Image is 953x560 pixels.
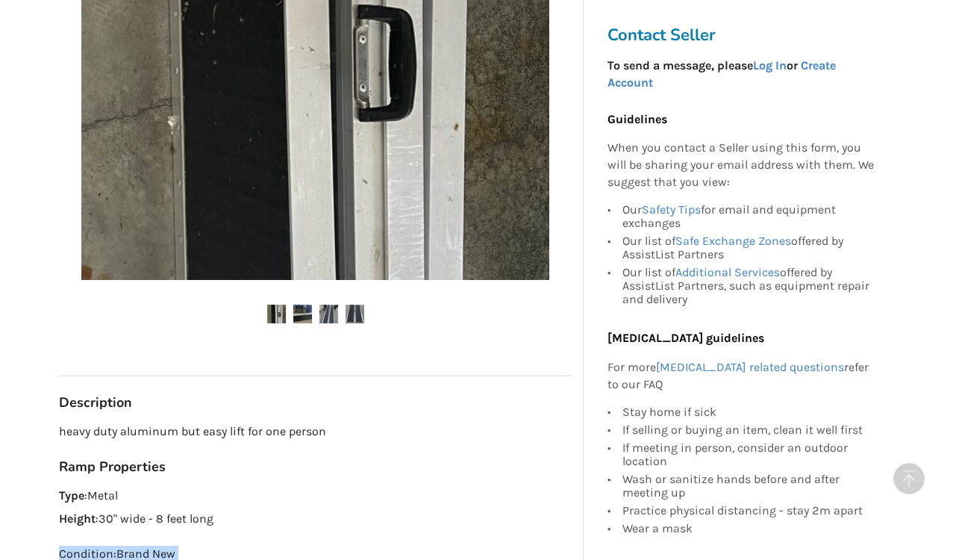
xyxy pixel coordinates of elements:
[642,202,701,217] a: Safety Tips
[753,58,787,72] a: Log In
[59,488,572,505] p: : Metal
[319,305,338,323] img: ramp for loading mobility scooter etc. to pickup or suv-ramp-mobility-surrey-assistlist-listing
[293,305,312,323] img: ramp for loading mobility scooter etc. to pickup or suv-ramp-mobility-surrey-assistlist-listing
[675,265,780,279] a: Additional Services
[622,405,875,421] div: Stay home if sick
[59,511,96,526] strong: Height
[59,458,572,476] h3: Ramp Properties
[607,25,882,46] h3: Contact Seller
[622,439,875,470] div: If meeting in person, consider an outdoor location
[675,234,791,248] a: Safe Exchange Zones
[607,140,875,192] p: When you contact a Seller using this form, you will be sharing your email address with them. We s...
[267,305,286,323] img: ramp for loading mobility scooter etc. to pickup or suv-ramp-mobility-surrey-assistlist-listing
[59,423,572,441] p: heavy duty aluminum but easy lift for one person
[656,360,844,374] a: [MEDICAL_DATA] related questions
[59,488,84,503] strong: Type
[622,264,875,306] div: Our list of offered by AssistList Partners, such as equipment repair and delivery
[622,421,875,439] div: If selling or buying an item, clean it well first
[622,203,875,232] div: Our for email and equipment exchanges
[607,58,836,90] strong: To send a message, please or
[607,359,875,393] p: For more refer to our FAQ
[622,520,875,535] div: Wear a mask
[59,394,572,411] h3: Description
[346,305,364,323] img: ramp for loading mobility scooter etc. to pickup or suv-ramp-mobility-surrey-assistlist-listing
[607,112,667,126] b: Guidelines
[59,511,572,528] p: : 30" wide - 8 feet long
[607,331,764,345] b: [MEDICAL_DATA] guidelines
[622,232,875,264] div: Our list of offered by AssistList Partners
[622,502,875,520] div: Practice physical distancing - stay 2m apart
[622,470,875,502] div: Wash or sanitize hands before and after meeting up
